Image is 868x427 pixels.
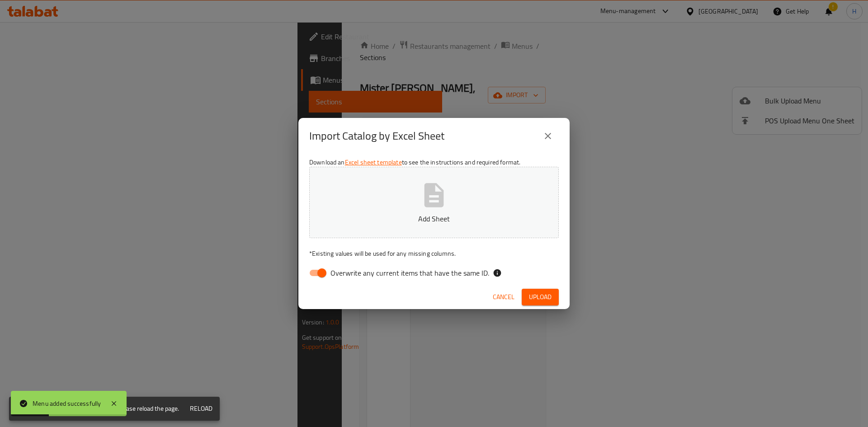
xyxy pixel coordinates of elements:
[309,249,559,258] p: Existing values will be used for any missing columns.
[345,156,402,168] a: Excel sheet template
[298,154,570,285] div: Download an to see the instructions and required format.
[522,289,559,305] button: Upload
[529,291,552,303] span: Upload
[309,167,559,238] button: Add Sheet
[323,213,545,224] p: Add Sheet
[537,125,559,147] button: close
[33,399,101,408] div: Menu added successfully
[489,289,518,305] button: Cancel
[493,268,502,277] svg: If the overwrite option isn't selected, then the items that match an existing ID will be ignored ...
[190,403,212,414] span: Reload
[309,129,444,143] h2: Import Catalog by Excel Sheet
[493,291,514,303] span: Cancel
[330,267,489,278] span: Overwrite any current items that have the same ID.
